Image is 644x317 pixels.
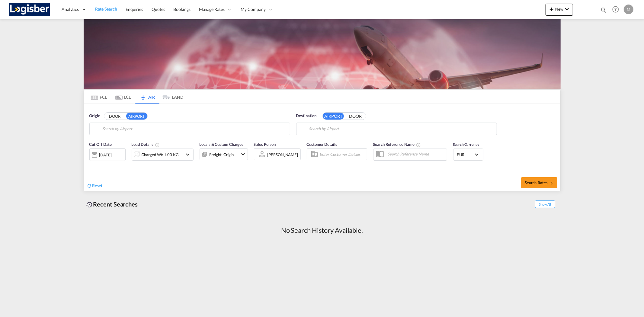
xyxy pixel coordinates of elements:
input: Enter Customer Details [320,150,365,159]
md-icon: icon-backup-restore [86,201,93,208]
div: Help [610,4,624,15]
md-icon: Chargeable Weight [155,142,160,147]
button: DOOR [104,113,125,120]
button: AIRPORT [323,113,344,120]
div: icon-magnify [600,7,607,16]
md-icon: icon-chevron-down [184,151,192,158]
div: icon-refreshReset [87,183,103,189]
md-icon: Your search will be saved by the below given name [416,142,421,147]
div: Freight Origin Destination [210,150,238,159]
button: DOOR [345,113,366,120]
span: Search Currency [453,142,479,147]
span: Enquiries [126,7,143,12]
input: Search Reference Name [385,149,447,158]
md-icon: icon-plus 400-fg [548,5,555,13]
md-tab-item: AIR [135,90,159,104]
img: d7a75e507efd11eebffa5922d020a472.png [9,3,50,16]
div: M [624,5,633,14]
md-icon: icon-chevron-down [563,5,571,13]
md-tab-item: FCL [87,90,111,104]
md-icon: icon-refresh [87,183,92,188]
input: Search by Airport [102,124,287,133]
span: Locals & Custom Charges [200,142,244,147]
img: Airfreight+BACKGROUD.png [84,19,561,89]
md-pagination-wrapper: Use the left and right arrow keys to navigate between tabs [87,90,184,104]
md-icon: icon-chevron-down [239,151,247,158]
span: My Company [241,6,266,12]
span: Customer Details [307,142,337,147]
md-datepicker: Select [89,160,94,168]
span: Bookings [174,7,191,12]
span: Sales Person [254,142,276,147]
md-icon: icon-airplane [139,94,147,98]
span: Destination [296,113,317,119]
button: Search Ratesicon-arrow-right [521,177,557,188]
span: Show All [535,200,555,208]
span: Reset [92,183,103,188]
button: AIRPORT [126,113,147,120]
span: Analytics [62,6,79,12]
div: No Search History Available. [281,226,363,235]
md-icon: icon-arrow-right [549,181,553,185]
div: Freight Origin Destinationicon-chevron-down [200,148,248,160]
md-tab-item: LAND [159,90,184,104]
span: Manage Rates [199,6,225,12]
span: Origin [89,113,100,119]
button: icon-plus 400-fgNewicon-chevron-down [546,4,573,16]
span: New [548,7,571,11]
div: [PERSON_NAME] [268,152,298,157]
span: EUR [457,152,474,157]
div: Charged Wt: 1.00 KG [142,150,179,159]
span: Quotes [152,7,165,12]
span: Help [610,4,621,14]
span: Rate Search [95,6,117,11]
div: Recent Searches [84,197,140,211]
span: Load Details [132,142,160,147]
span: Search Reference Name [373,142,421,147]
md-icon: icon-magnify [600,7,607,13]
div: [DATE] [99,152,112,158]
div: Origin DOOR AIRPORT Search by Airport Destination AIRPORT DOOR Search by Airport Cut Off Date [DA... [84,104,560,191]
md-select: Select Currency: € EUREuro [457,150,480,159]
div: [DATE] [89,148,126,161]
span: Search Rates [525,180,554,185]
span: Cut Off Date [89,142,112,147]
md-tab-item: LCL [111,90,135,104]
input: Search by Airport [309,124,494,133]
md-select: Sales Person: Maria Pilan [267,150,299,159]
div: Charged Wt: 1.00 KGicon-chevron-down [132,149,194,161]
